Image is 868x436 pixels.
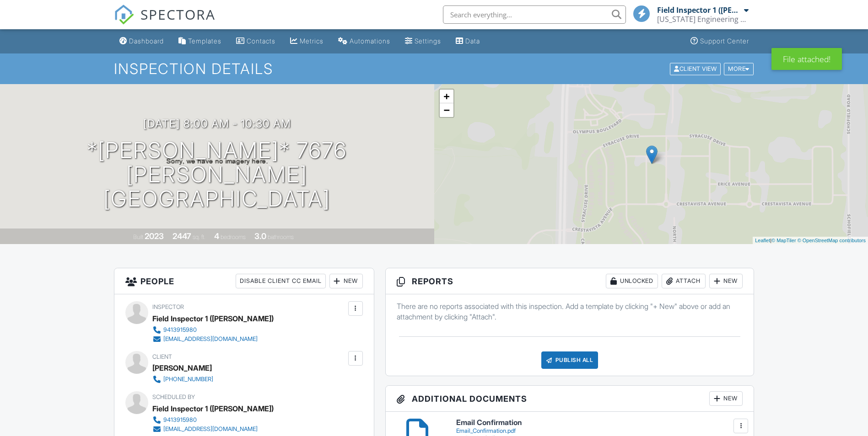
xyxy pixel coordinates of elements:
a: Zoom out [440,103,453,117]
a: [EMAIL_ADDRESS][DOMAIN_NAME] [152,335,266,344]
span: Client [152,353,172,360]
a: 9413915980 [152,325,266,335]
div: [EMAIL_ADDRESS][DOMAIN_NAME] [163,335,258,343]
a: Templates [175,33,225,50]
a: © OpenStreetMap contributors [798,238,866,243]
div: Automations [350,37,390,45]
div: Attach [662,274,706,288]
div: 2447 [173,231,191,241]
div: 9413915980 [163,416,197,424]
div: Settings [415,37,441,45]
div: Field Inspector 1 ([PERSON_NAME]) [152,312,274,325]
h3: Additional Documents [386,386,754,412]
div: 9413915980 [163,326,197,334]
a: SPECTORA [114,12,216,32]
div: Data [465,37,480,45]
div: Email_Confirmation.pdf [456,427,743,435]
a: Client View [669,65,723,72]
div: 4 [214,231,219,241]
input: Search everything... [443,5,626,24]
span: bedrooms [221,234,246,240]
div: 3.0 [254,231,266,241]
div: 2023 [145,231,164,241]
div: File attached! [771,48,842,70]
h1: Inspection Details [114,61,755,77]
h3: [DATE] 8:00 am - 10:30 am [143,117,291,130]
a: 9413915980 [152,415,266,425]
div: Metrics [300,37,323,45]
a: Automations (Basic) [334,33,394,50]
a: Settings [401,33,445,50]
h6: Email Confirmation [456,419,743,427]
div: Contacts [247,37,275,45]
div: Unlocked [606,274,658,288]
h3: People [114,268,374,294]
div: Client View [670,63,721,75]
div: | [753,237,868,245]
div: Field Inspector 1 ([PERSON_NAME]) [657,5,742,15]
div: Disable Client CC Email [236,274,326,288]
a: © MapTiler [771,238,796,243]
div: Templates [188,37,221,45]
div: New [329,274,363,288]
span: bathrooms [268,234,294,240]
div: Publish All [541,351,598,369]
div: [PHONE_NUMBER] [163,376,213,383]
span: Built [133,234,143,240]
a: Data [452,33,484,50]
div: New [709,391,743,406]
a: [EMAIL_ADDRESS][DOMAIN_NAME] [152,425,266,434]
div: [EMAIL_ADDRESS][DOMAIN_NAME] [163,425,258,433]
p: There are no reports associated with this inspection. Add a template by clicking "+ New" above or... [397,301,743,322]
div: Dashboard [129,37,164,45]
div: Florida Engineering LLC [657,15,749,24]
span: SPECTORA [140,5,216,24]
span: Inspector [152,303,184,310]
a: [PHONE_NUMBER] [152,375,213,384]
span: Scheduled By [152,393,195,400]
a: Dashboard [116,33,167,50]
a: Leaflet [755,238,770,243]
a: Contacts [232,33,279,50]
img: The Best Home Inspection Software - Spectora [114,5,134,25]
h1: *[PERSON_NAME]* 7676 [PERSON_NAME] [GEOGRAPHIC_DATA] [15,138,420,211]
div: Field Inspector 1 ([PERSON_NAME]) [152,402,274,415]
div: More [724,63,754,75]
div: Support Center [700,37,749,45]
span: sq. ft. [193,234,205,240]
a: Zoom in [440,90,453,103]
div: New [709,274,743,288]
a: Support Center [687,33,753,50]
a: Metrics [286,33,327,50]
div: [PERSON_NAME] [152,361,212,375]
h3: Reports [386,268,754,294]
